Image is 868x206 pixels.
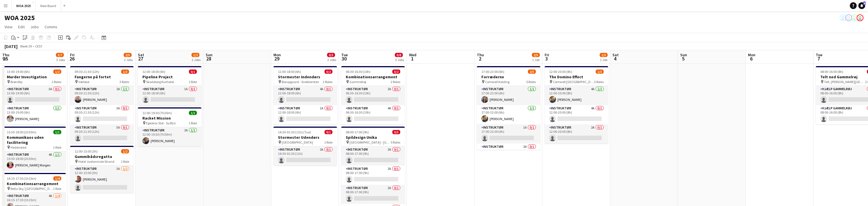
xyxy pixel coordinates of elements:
[191,53,199,57] span: 1/2
[70,124,134,144] app-card-role: Instruktør5A0/109:30-21:30 (12h)
[10,187,53,191] span: Bella Sky/ [GEOGRAPHIC_DATA]
[12,0,36,11] button: WOA 2025
[477,52,484,57] span: Thu
[138,116,201,121] h3: Racket Mission
[679,55,687,62] span: 5
[477,144,540,163] app-card-role: Instruktør2A0/117:00-23:00 (6h)
[138,107,201,146] app-job-card: 12:00-19:30 (7h30m)1/1Racket Mission Egeskov Slot - Sydfyn1 RoleInstruktør2A1/112:00-19:30 (7h30m...
[146,121,176,125] span: Egeskov Slot - Sydfyn
[840,14,846,21] app-user-avatar: Bettina Madsen
[325,130,332,134] span: 0/1
[273,105,337,124] app-card-role: Instruktør1A0/112:00-18:00 (6h)
[53,70,61,74] span: 1/2
[138,127,201,146] app-card-role: Instruktør2A1/112:00-19:30 (7h30m)[PERSON_NAME]
[30,24,39,29] span: Jobs
[28,23,41,31] a: Jobs
[349,80,366,84] span: Gammelrøj
[138,66,201,105] div: 12:00-18:00 (6h)0/1Pipeline Project Skodsborg Kurhotel1 RoleInstruktør1A0/112:00-18:00 (6h)
[5,24,12,29] span: View
[526,80,536,84] span: 5 Roles
[594,80,604,84] span: 3 Roles
[121,159,129,164] span: 1 Role
[858,2,865,9] a: 6
[324,140,332,144] span: 1 Role
[273,127,337,166] app-job-card: 14:30-01:30 (11h) (Tue)0/1Stormester Udendørs [GEOGRAPHIC_DATA]1 RoleInstruktør2A0/114:30-01:30 (...
[545,105,608,124] app-card-role: Instruktør4A0/112:00-20:00 (8h)
[1,55,9,62] span: 25
[341,135,405,140] h3: Spildesign Unika
[10,80,23,84] span: Brøndby
[121,70,129,74] span: 1/3
[341,66,405,124] app-job-card: 06:30-16:30 (10h)0/2Kombinationsarrangement Gammelrøj2 RolesInstruktør2A0/106:30-16:30 (10h) Inst...
[278,130,311,134] span: 14:30-01:30 (11h) (Tue)
[600,53,608,57] span: 1/3
[273,66,337,124] app-job-card: 12:00-18:00 (6h)0/2Stormester Indendørs Borupgaard - Snekkersten2 RolesInstruktør4A0/112:00-18:00...
[70,86,134,105] app-card-role: Instruktør2A1/109:30-21:30 (12h)[PERSON_NAME]
[815,55,822,62] span: 7
[138,52,144,57] span: Sat
[42,23,60,31] a: Comms
[392,70,400,74] span: 0/2
[2,23,15,31] a: View
[70,154,134,159] h3: Gummibådsregatta
[75,149,98,153] span: 12:00-15:00 (3h)
[142,70,165,74] span: 12:00-18:00 (6h)
[69,55,75,62] span: 26
[816,52,822,57] span: Tue
[341,146,405,166] app-card-role: Instruktør2A0/108:00-17:00 (9h)
[476,55,484,62] span: 2
[820,70,843,74] span: 08:00-16:00 (8h)
[78,80,89,84] span: Værløse
[477,66,540,150] app-job-card: 17:00-23:00 (6h)2/5Forræderne Comwell Kolding5 RolesInstruktør1/117:00-23:00 (6h)[PERSON_NAME]Ins...
[52,80,61,84] span: 2 Roles
[45,24,57,29] span: Comms
[273,55,281,62] span: 29
[273,86,337,105] app-card-role: Instruktør4A0/112:00-18:00 (6h)
[56,53,64,57] span: 3/7
[545,74,608,79] h3: The Domino Effect
[16,23,27,31] a: Edit
[545,124,608,144] app-card-role: Instruktør2A0/112:00-20:00 (8h)
[189,70,197,74] span: 0/1
[142,111,172,115] span: 12:00-19:30 (7h30m)
[391,140,400,144] span: 5 Roles
[7,130,36,134] span: 15:30-18:00 (2h30m)
[596,70,604,74] span: 1/3
[2,66,66,124] div: 13:00-19:00 (6h)1/2Murder Investigation Brøndby2 RolesInstruktør3A0/113:00-19:00 (6h) Instruktør1...
[189,111,197,115] span: 1/1
[553,80,594,84] span: Comwell [GEOGRAPHIC_DATA]
[56,58,65,62] div: 3 Jobs
[395,53,403,57] span: 0/8
[395,58,404,62] div: 3 Jobs
[124,58,133,62] div: 2 Jobs
[2,135,66,145] h3: Kommunikaos uden facilitering
[612,52,619,57] span: Sat
[138,86,201,105] app-card-role: Instruktør1A0/112:00-18:00 (6h)
[532,53,540,57] span: 2/5
[341,74,405,79] h3: Kombinationsarrangement
[278,70,301,74] span: 12:00-18:00 (6h)
[545,52,549,57] span: Fri
[545,86,608,105] app-card-role: Instruktør4A1/112:00-20:00 (8h)[PERSON_NAME]
[70,52,75,57] span: Fri
[545,66,608,144] app-job-card: 12:00-20:00 (8h)1/3The Domino Effect Comwell [GEOGRAPHIC_DATA]3 RolesInstruktør4A1/112:00-20:00 (...
[121,149,129,153] span: 1/2
[124,53,132,57] span: 2/5
[346,70,370,74] span: 06:30-16:30 (10h)
[391,80,400,84] span: 2 Roles
[2,74,66,79] h3: Murder Investigation
[349,140,391,144] span: [GEOGRAPHIC_DATA] - [GEOGRAPHIC_DATA]
[273,74,337,79] h3: Stormester Indendørs
[612,55,619,62] span: 4
[36,0,61,11] button: New Board
[282,140,313,144] span: [GEOGRAPHIC_DATA]
[75,70,99,74] span: 09:30-21:30 (12h)
[341,185,405,204] app-card-role: Instruktør2A0/108:00-17:00 (9h)
[10,145,26,149] span: Hedensted
[70,74,134,79] h3: Fangerne på fortet
[2,52,9,57] span: Thu
[70,105,134,124] app-card-role: Instruktør3A0/109:30-21:30 (12h)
